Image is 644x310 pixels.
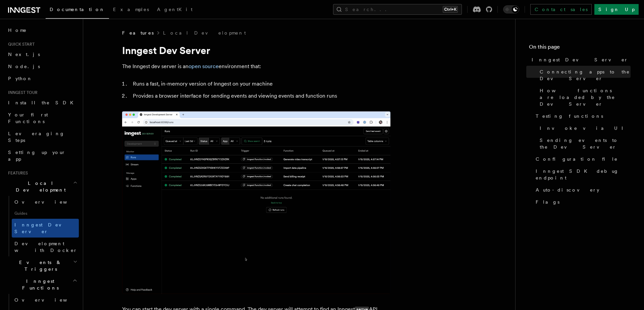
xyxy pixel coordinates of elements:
[122,30,154,36] span: Features
[113,7,149,12] span: Examples
[540,68,631,82] span: Connecting apps to the Dev Server
[5,275,79,294] button: Inngest Functions
[536,156,618,162] span: Configuration file
[8,64,40,69] span: Node.js
[14,222,72,234] span: Inngest Dev Server
[5,146,79,165] a: Setting up your app
[536,168,631,181] span: Inngest SDK debug endpoint
[5,42,35,47] span: Quick start
[12,294,79,306] a: Overview
[533,153,631,165] a: Configuration file
[533,196,631,208] a: Flags
[536,199,559,205] span: Flags
[5,72,79,85] a: Python
[529,54,631,66] a: Inngest Dev Server
[537,85,631,110] a: How functions are loaded by the Dev Server
[540,87,631,107] span: How functions are loaded by the Dev Server
[503,5,519,13] button: Toggle dark mode
[109,2,153,18] a: Examples
[333,4,462,15] button: Search...Ctrl+K
[537,122,631,134] a: Invoke via UI
[533,165,631,184] a: Inngest SDK debug endpoint
[5,170,28,176] span: Features
[533,110,631,122] a: Testing functions
[5,90,38,95] span: Inngest tour
[122,111,390,294] img: Dev Server Demo
[5,256,79,275] button: Events & Triggers
[50,7,105,12] span: Documentation
[5,60,79,72] a: Node.js
[14,241,77,253] span: Development with Docker
[5,196,79,256] div: Local Development
[8,100,77,105] span: Install the SDK
[8,52,40,57] span: Next.js
[8,131,65,143] span: Leveraging Steps
[8,27,27,34] span: Home
[537,134,631,153] a: Sending events to the Dev Server
[5,180,73,193] span: Local Development
[530,4,592,15] a: Contact sales
[5,97,79,109] a: Install the SDK
[8,150,66,162] span: Setting up your app
[540,137,631,150] span: Sending events to the Dev Server
[594,4,639,15] a: Sign Up
[163,30,246,36] a: Local Development
[540,125,629,132] span: Invoke via UI
[12,219,79,238] a: Inngest Dev Server
[443,6,458,13] kbd: Ctrl+K
[529,43,631,54] h4: On this page
[189,63,219,69] a: open source
[14,199,84,205] span: Overview
[12,196,79,208] a: Overview
[5,48,79,60] a: Next.js
[5,127,79,146] a: Leveraging Steps
[5,24,79,36] a: Home
[157,7,193,12] span: AgentKit
[153,2,197,18] a: AgentKit
[537,66,631,85] a: Connecting apps to the Dev Server
[131,79,390,89] li: Runs a fast, in-memory version of Inngest on your machine
[12,238,79,256] a: Development with Docker
[14,297,84,303] span: Overview
[536,113,603,119] span: Testing functions
[533,184,631,196] a: Auto-discovery
[8,112,48,124] span: Your first Functions
[46,2,109,19] a: Documentation
[12,208,79,219] span: Guides
[122,44,390,56] h1: Inngest Dev Server
[536,187,599,193] span: Auto-discovery
[122,62,390,71] p: The Inngest dev server is an environment that:
[5,177,79,196] button: Local Development
[532,56,628,63] span: Inngest Dev Server
[5,259,73,272] span: Events & Triggers
[5,278,72,291] span: Inngest Functions
[5,109,79,127] a: Your first Functions
[131,91,390,101] li: Provides a browser interface for sending events and viewing events and function runs
[8,76,33,81] span: Python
